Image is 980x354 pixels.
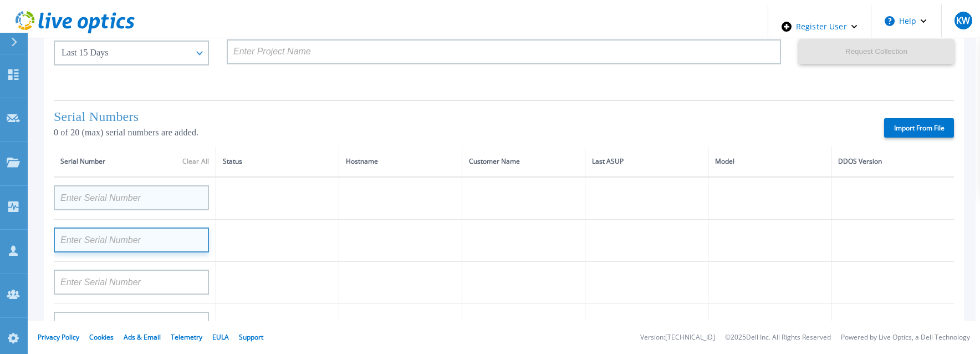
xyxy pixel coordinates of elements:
span: KW [956,16,970,25]
th: Model [708,146,831,177]
th: Last ASUP [585,146,708,177]
a: Ads & Email [124,332,161,342]
h1: Serial Numbers [54,109,262,124]
li: Powered by Live Optics, a Dell Technology [841,334,970,341]
button: Help [871,4,941,38]
div: Last 15 Days [62,48,189,58]
input: Enter Serial Number [54,227,209,252]
th: Status [216,146,339,177]
a: Telemetry [171,332,202,342]
p: 0 of 20 (max) serial numbers are added. [54,128,262,138]
div: Register User [768,4,871,49]
input: Enter Project Name [227,39,781,64]
button: Request Collection [799,39,954,64]
a: Cookies [89,332,114,342]
li: Version: [TECHNICAL_ID] [640,334,715,341]
th: Hostname [339,146,462,177]
th: DDOS Version [831,146,954,177]
input: Enter Serial Number [54,312,209,337]
a: Privacy Policy [38,332,79,342]
div: Serial Number [60,155,209,168]
th: Customer Name [462,146,585,177]
li: © 2025 Dell Inc. All Rights Reserved [725,334,831,341]
input: Enter Serial Number [54,185,209,210]
label: Import From File [884,118,954,138]
input: Enter Serial Number [54,270,209,295]
a: EULA [212,332,229,342]
a: Support [239,332,263,342]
